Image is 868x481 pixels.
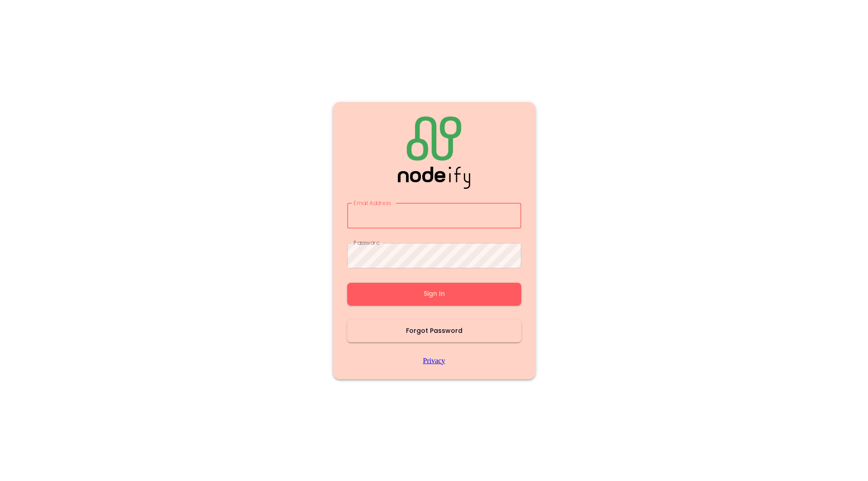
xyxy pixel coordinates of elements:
[398,117,470,189] img: Logo
[347,283,521,305] button: Sign In
[347,320,521,342] button: Forgot Password
[354,239,379,247] label: Password
[354,199,391,207] label: Email Address
[423,357,445,365] a: Privacy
